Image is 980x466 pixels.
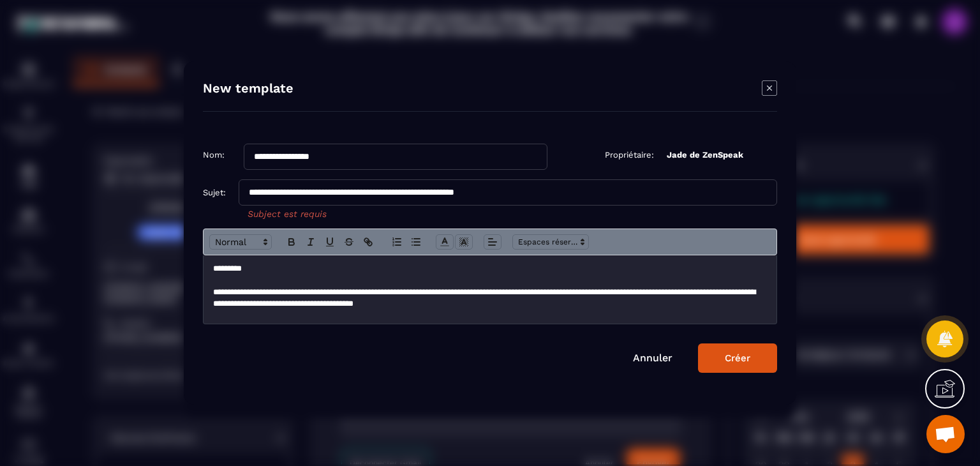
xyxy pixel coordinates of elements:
[667,150,743,160] p: Jade de ZenSpeak
[926,415,965,453] div: Ouvrir le chat
[203,150,225,160] p: Nom:
[203,80,293,98] h4: New template
[725,352,750,364] div: Créer
[698,343,777,373] button: Créer
[605,150,654,160] p: Propriétaire:
[203,188,226,197] p: Sujet:
[633,352,672,364] a: Annuler
[248,209,777,219] span: Subject est requis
